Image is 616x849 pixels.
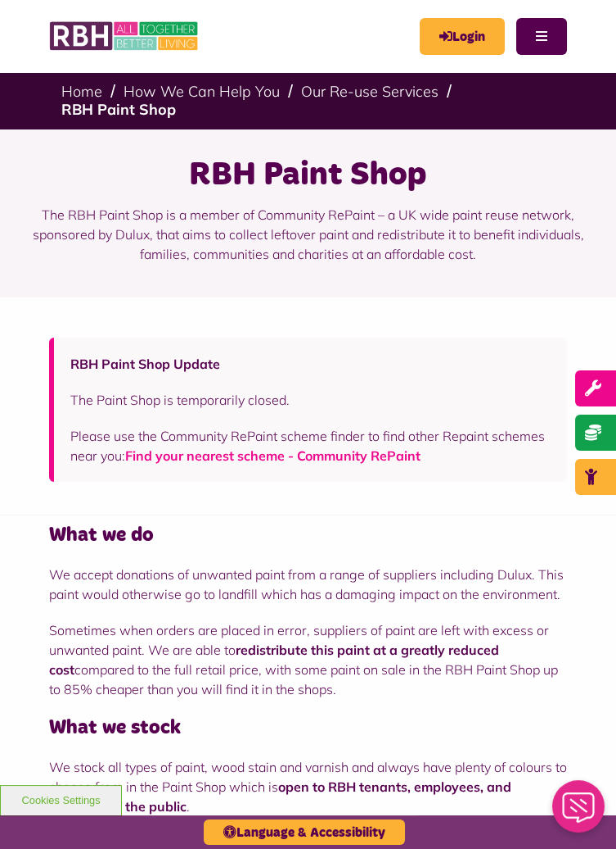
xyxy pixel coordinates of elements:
[61,100,176,119] a: RBH Paint Shop
[301,82,438,101] a: Our Re-use Services
[49,620,567,699] p: Sometimes when orders are placed in error, suppliers of paint are left with excess or unwanted pa...
[49,779,511,815] strong: open to RBH tenants, employees, and members of the public
[20,197,596,272] p: The RBH Paint Shop is a member of Community RePaint – a UK wide paint reuse network, sponsored by...
[124,82,280,101] a: How We Can Help You
[49,565,567,604] p: We accept donations of unwanted paint from a range of suppliers including Dulux. This paint would...
[420,18,505,55] a: MyRBH
[49,715,567,741] h3: What we stock
[542,775,616,849] iframe: Netcall Web Assistant for live chat
[125,447,420,464] a: Find your nearest scheme - Community RePaint
[49,757,567,816] p: We stock all types of paint, wood stain and varnish and always have plenty of colours to choose f...
[70,426,551,465] p: Please use the Community RePaint scheme finder to find other Repaint schemes near you:
[49,642,499,678] strong: redistribute this paint at a greatly reduced cost
[70,356,220,372] strong: RBH Paint Shop Update
[516,18,567,55] button: Navigation
[204,819,405,845] button: Language & Accessibility
[70,390,551,410] p: The Paint Shop is temporarily closed.
[49,16,200,56] img: RBH
[61,82,102,101] a: Home
[20,154,596,197] h1: RBH Paint Shop
[49,523,567,548] h3: What we do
